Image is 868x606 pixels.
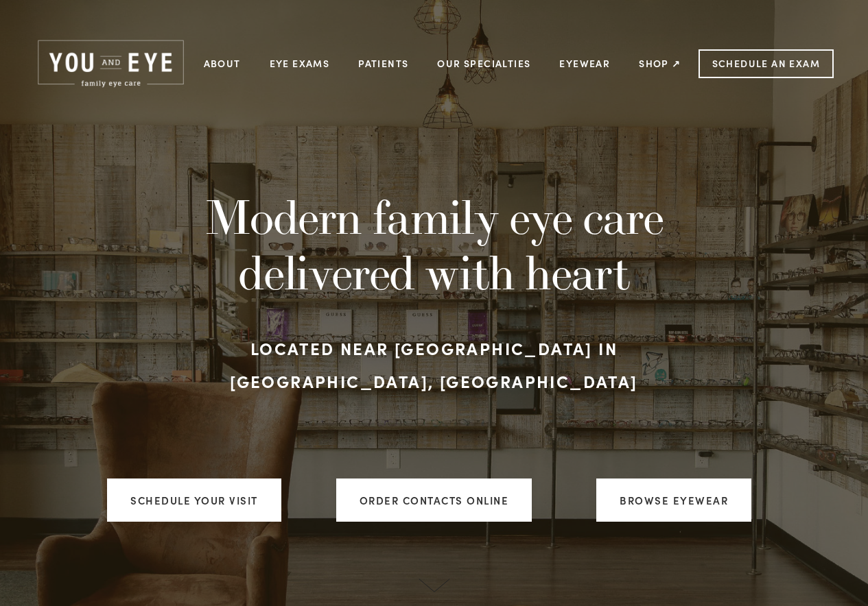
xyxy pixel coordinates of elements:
a: Schedule an Exam [699,49,834,78]
a: Schedule your visit [107,478,281,522]
a: Eyewear [559,53,610,74]
img: Rochester, MN | You and Eye | Family Eye Care [34,38,187,90]
a: Our Specialties [437,57,530,70]
strong: Located near [GEOGRAPHIC_DATA] in [GEOGRAPHIC_DATA], [GEOGRAPHIC_DATA] [230,337,637,392]
a: ORDER CONTACTS ONLINE [336,478,532,522]
a: Shop ↗ [639,53,681,74]
a: About [204,53,241,74]
a: Eye Exams [270,53,330,74]
a: Browse Eyewear [596,478,751,522]
a: Patients [358,53,408,74]
h1: Modern family eye care delivered with heart [192,189,676,300]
